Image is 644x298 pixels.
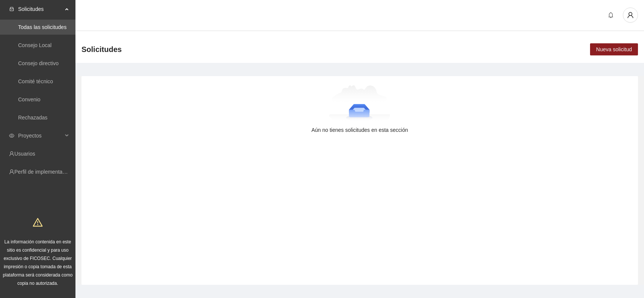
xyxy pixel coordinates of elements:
[33,217,43,227] span: warning
[18,115,48,121] a: Rechazadas
[623,12,638,18] span: user
[3,239,73,286] span: La información contenida en este sitio es confidencial y para uso exclusivo de FICOSEC. Cualquier...
[14,169,73,175] a: Perfil de implementadora
[605,9,617,21] button: bell
[81,43,122,55] span: Solicitudes
[18,78,53,84] a: Comité técnico
[623,8,638,23] button: user
[329,85,390,123] img: Aún no tienes solicitudes en esta sección
[18,24,66,30] a: Todas las solicitudes
[14,151,35,157] a: Usuarios
[18,42,52,48] a: Consejo Local
[590,43,638,55] button: Nueva solicitud
[18,128,63,143] span: Proyectos
[596,45,632,53] span: Nueva solicitud
[605,12,616,18] span: bell
[18,2,63,17] span: Solicitudes
[18,60,58,66] a: Consejo directivo
[18,96,40,102] a: Convenio
[94,126,626,134] div: Aún no tienes solicitudes en esta sección
[9,133,14,138] span: eye
[9,6,14,12] span: inbox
